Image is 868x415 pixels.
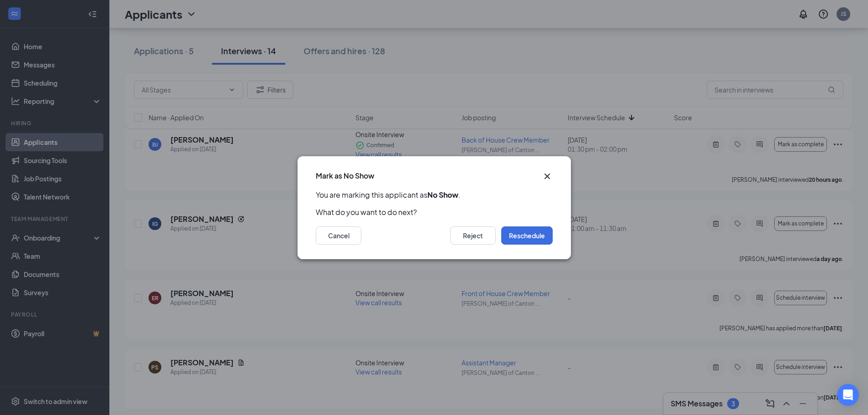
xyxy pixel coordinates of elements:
button: Cancel [316,226,361,245]
button: Reject [450,226,496,245]
b: No Show [427,190,458,200]
svg: Cross [542,171,553,182]
div: Open Intercom Messenger [837,384,859,406]
p: What do you want to do next? [316,207,553,217]
h3: Mark as No Show [316,171,375,181]
p: You are marking this applicant as . [316,190,553,200]
button: Close [542,171,553,182]
button: Reschedule [501,226,553,245]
